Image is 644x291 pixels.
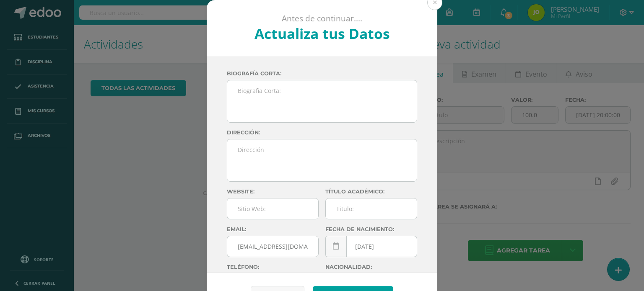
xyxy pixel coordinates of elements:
[325,188,417,195] label: Título académico:
[229,13,415,24] p: Antes de continuar....
[227,129,417,136] label: Dirección:
[326,198,417,219] input: Titulo:
[229,24,415,43] h2: Actualiza tus Datos
[227,264,319,270] label: Teléfono:
[326,236,417,257] input: Fecha de Nacimiento:
[325,264,417,270] label: Nacionalidad:
[227,188,319,195] label: Website:
[227,236,318,257] input: Correo Electronico:
[227,226,319,232] label: Email:
[227,198,318,219] input: Sitio Web:
[325,226,417,232] label: Fecha de nacimiento:
[227,70,417,77] label: Biografía corta:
